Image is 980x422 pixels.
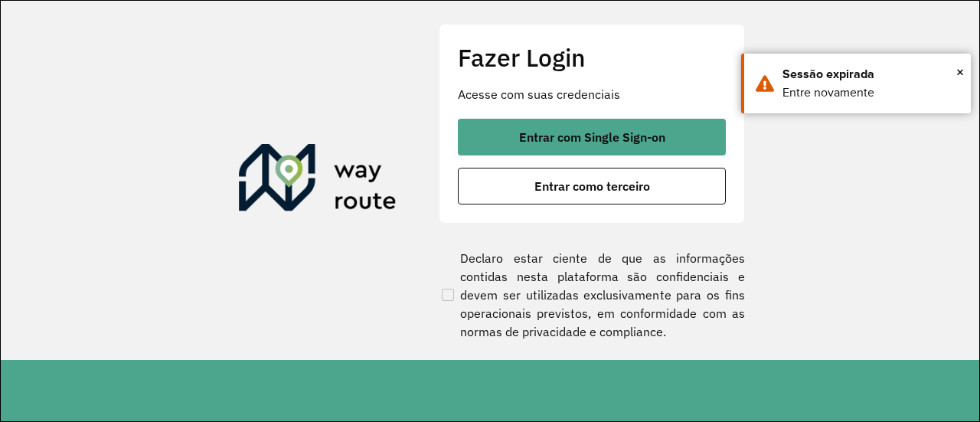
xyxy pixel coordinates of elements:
button: button [458,168,726,204]
img: Roteirizador AmbevTech [239,144,397,218]
span: × [956,61,964,83]
div: Sessão expirada [782,65,959,83]
span: Entrar como terceiro [534,180,650,192]
h2: Fazer Login [458,43,726,72]
button: Close [956,61,964,83]
div: Entre novamente [782,83,959,102]
button: button [458,119,726,155]
label: Declaro estar ciente de que as informações contidas nesta plataforma são confidenciais e devem se... [439,249,745,341]
p: Acesse com suas credenciais [458,85,726,103]
span: Entrar com Single Sign-on [519,131,665,143]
